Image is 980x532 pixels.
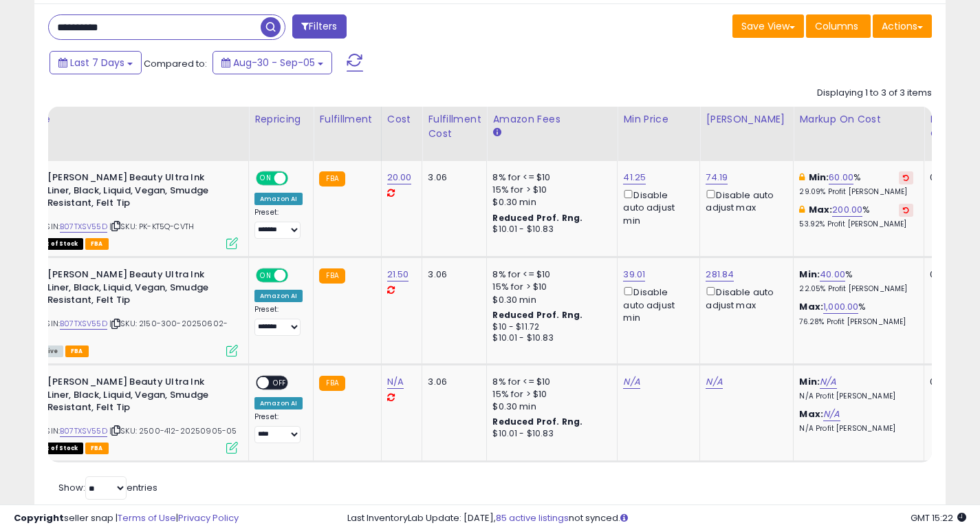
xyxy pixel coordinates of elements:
[799,112,918,127] div: Markup on Cost
[492,196,607,209] div: $0.30 min
[794,107,924,161] th: The percentage added to the cost of goods (COGS) that forms the calculator for Min & Max prices.
[492,127,501,139] small: Amazon Fees.
[47,171,215,213] b: [PERSON_NAME] Beauty Ultra Ink Liner, Black, Liquid, Vegan, Smudge Resistant, Felt Tip
[109,425,237,436] span: | SKU: 2500-412-20250905-05
[32,238,83,250] span: All listings that are currently out of stock and unavailable for purchase on Amazon
[257,173,274,184] span: ON
[492,309,582,321] b: Reduced Prof. Rng.
[706,284,783,311] div: Disable auto adjust max
[706,112,787,127] div: [PERSON_NAME]
[233,56,315,70] span: Aug-30 - Sep-05
[799,204,913,229] div: %
[623,268,645,281] a: 39.01
[178,511,239,524] a: Privacy Policy
[492,212,582,224] b: Reduced Prof. Rng.
[911,511,966,524] span: 2025-09-13 15:22 GMT
[492,112,611,127] div: Amazon Fees
[286,270,308,281] span: OFF
[623,112,694,127] div: Min Price
[14,511,64,524] strong: Copyright
[823,300,858,314] a: 1,000.00
[799,268,820,281] b: Min:
[254,305,303,336] div: Preset:
[799,407,823,421] b: Max:
[319,376,345,391] small: FBA
[832,203,862,217] a: 200.00
[319,268,345,284] small: FBA
[492,401,607,413] div: $0.30 min
[254,193,303,205] div: Amazon AI
[873,14,932,38] button: Actions
[799,268,913,294] div: %
[319,171,345,187] small: FBA
[47,376,215,418] b: [PERSON_NAME] Beauty Ultra Ink Liner, Black, Liquid, Vegan, Smudge Resistant, Felt Tip
[809,171,829,184] b: Min:
[65,345,89,357] span: FBA
[492,171,607,184] div: 8% for <= $10
[254,397,303,409] div: Amazon AI
[118,511,176,524] a: Terms of Use
[623,284,689,324] div: Disable auto adjust min
[817,87,932,100] div: Displaying 1 to 3 of 3 items
[28,112,243,127] div: Title
[428,112,481,141] div: Fulfillment Cost
[85,238,109,250] span: FBA
[799,375,820,388] b: Min:
[47,268,215,310] b: [PERSON_NAME] Beauty Ultra Ink Liner, Black, Liquid, Vegan, Smudge Resistant, Felt Tip
[70,56,124,70] span: Last 7 Days
[60,318,107,330] a: B07TXSV55D
[254,290,303,302] div: Amazon AI
[799,301,913,326] div: %
[50,51,142,74] button: Last 7 Days
[930,112,977,141] div: Fulfillable Quantity
[387,171,412,184] a: 20.00
[32,268,238,355] div: ASIN:
[144,57,207,70] span: Compared to:
[799,284,913,294] p: 22.05% Profit [PERSON_NAME]
[823,407,840,421] a: N/A
[213,51,332,74] button: Aug-30 - Sep-05
[492,224,607,235] div: $10.01 - $10.83
[492,332,607,344] div: $10.01 - $10.83
[109,221,194,232] span: | SKU: PK-KT5Q-CVTH
[387,375,404,389] a: N/A
[623,187,689,227] div: Disable auto adjust min
[387,112,417,127] div: Cost
[492,184,607,196] div: 15% for > $10
[706,187,783,214] div: Disable auto adjust max
[254,208,303,239] div: Preset:
[319,112,375,127] div: Fulfillment
[387,268,409,281] a: 21.50
[492,321,607,333] div: $10 - $11.72
[428,268,476,281] div: 3.06
[820,375,836,389] a: N/A
[799,424,913,434] p: N/A Profit [PERSON_NAME]
[60,221,107,233] a: B07TXSV55D
[492,281,607,293] div: 15% for > $10
[254,112,307,127] div: Repricing
[799,392,913,401] p: N/A Profit [PERSON_NAME]
[428,171,476,184] div: 3.06
[492,376,607,388] div: 8% for <= $10
[799,300,823,313] b: Max:
[286,173,308,184] span: OFF
[623,171,646,184] a: 41.25
[930,171,972,184] div: 0
[930,376,972,388] div: 0
[829,171,853,184] a: 60.00
[799,220,913,229] p: 53.92% Profit [PERSON_NAME]
[257,270,274,281] span: ON
[799,171,913,197] div: %
[58,481,157,494] span: Show: entries
[706,375,722,389] a: N/A
[292,14,346,39] button: Filters
[32,318,228,339] span: | SKU: 2150-300-20250602-05
[799,187,913,197] p: 29.09% Profit [PERSON_NAME]
[706,268,734,281] a: 281.84
[492,388,607,401] div: 15% for > $10
[492,428,607,440] div: $10.01 - $10.83
[706,171,728,184] a: 74.19
[347,512,966,525] div: Last InventoryLab Update: [DATE], not synced.
[623,375,640,389] a: N/A
[60,425,107,437] a: B07TXSV55D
